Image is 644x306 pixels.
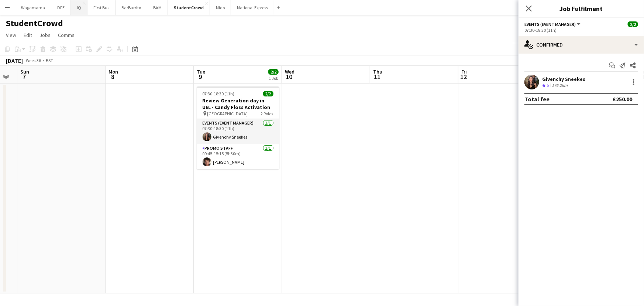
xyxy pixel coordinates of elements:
[197,119,279,144] app-card-role: Events (Event Manager)1/107:30-18:30 (11h)Givenchy Sneekes
[373,68,382,75] span: Thu
[168,0,210,15] button: StudentCrowd
[550,82,569,89] div: 176.2km
[109,68,118,75] span: Mon
[58,32,75,38] span: Comms
[203,91,235,96] span: 07:30-18:30 (11h)
[197,68,205,75] span: Tue
[21,30,35,40] a: Edit
[524,21,576,27] span: Events (Event Manager)
[147,0,168,15] button: BAM
[628,21,638,27] span: 2/2
[372,72,382,81] span: 11
[268,69,279,75] span: 2/2
[542,76,585,82] div: Givenchy Sneekes
[71,0,87,15] button: IQ
[285,68,295,75] span: Wed
[107,72,118,81] span: 8
[6,32,16,38] span: View
[231,0,274,15] button: National Express
[6,18,63,29] h1: StudentCrowd
[519,36,644,54] div: Confirmed
[269,75,278,81] div: 1 Job
[210,0,231,15] button: Nido
[261,111,273,116] span: 2 Roles
[524,21,582,27] button: Events (Event Manager)
[519,4,644,13] h3: Job Fulfilment
[461,68,467,75] span: Fri
[87,0,116,15] button: First Bus
[613,95,632,103] div: £250.00
[116,0,147,15] button: BarBurrito
[19,72,29,81] span: 7
[207,111,248,116] span: [GEOGRAPHIC_DATA]
[20,68,29,75] span: Sun
[197,97,279,110] h3: Review Generation day in UEL - Candy Floss Activation
[196,72,205,81] span: 9
[39,32,51,38] span: Jobs
[263,91,273,96] span: 2/2
[197,144,279,169] app-card-role: Promo Staff1/109:45-15:15 (5h30m)[PERSON_NAME]
[3,30,19,40] a: View
[24,32,32,38] span: Edit
[24,58,43,63] span: Week 36
[46,58,53,63] div: BST
[15,0,51,15] button: Wagamama
[524,27,638,33] div: 07:30-18:30 (11h)
[6,57,23,64] div: [DATE]
[284,72,295,81] span: 10
[37,30,54,40] a: Jobs
[51,0,71,15] button: DFE
[524,95,550,103] div: Total fee
[547,82,549,88] span: 5
[55,30,78,40] a: Comms
[460,72,467,81] span: 12
[197,86,279,169] app-job-card: 07:30-18:30 (11h)2/2Review Generation day in UEL - Candy Floss Activation [GEOGRAPHIC_DATA]2 Role...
